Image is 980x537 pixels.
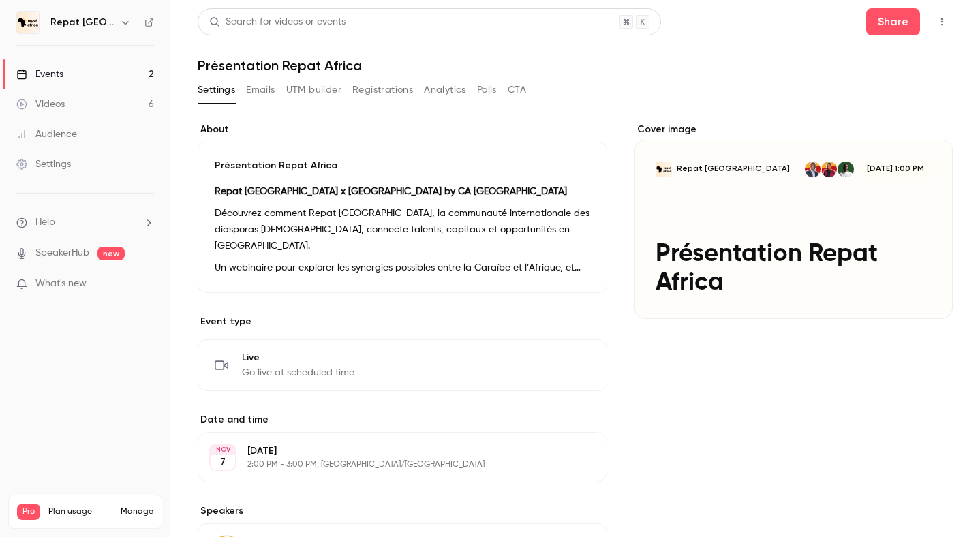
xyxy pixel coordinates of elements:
a: Manage [121,506,153,517]
span: Plan usage [48,506,112,517]
p: Présentation Repat Africa [215,159,590,172]
p: 7 [220,455,226,469]
button: Share [866,8,920,35]
label: Speakers [198,504,607,518]
a: SpeakerHub [35,246,89,260]
span: What's new [35,277,87,291]
label: Cover image [634,123,953,136]
button: Settings [198,79,235,101]
img: Repat Africa [17,12,39,33]
p: 2:00 PM - 3:00 PM, [GEOGRAPHIC_DATA]/[GEOGRAPHIC_DATA] [247,459,535,470]
p: [DATE] [247,444,535,458]
button: Polls [477,79,497,101]
div: Audience [16,127,77,141]
span: Help [35,215,55,230]
section: Cover image [634,123,953,319]
p: Event type [198,315,607,328]
div: Settings [16,157,71,171]
div: NOV [211,445,235,455]
button: Registrations [352,79,413,101]
button: Analytics [424,79,466,101]
div: Events [16,67,63,81]
div: Videos [16,97,65,111]
span: Live [242,351,354,365]
label: Date and time [198,413,607,427]
li: help-dropdown-opener [16,215,154,230]
button: CTA [508,79,526,101]
p: Découvrez comment Repat [GEOGRAPHIC_DATA], la communauté internationale des diasporas [DEMOGRAPHI... [215,205,590,254]
button: UTM builder [286,79,341,101]
p: Un webinaire pour explorer les synergies possibles entre la Caraïbe et l’Afrique, et voir comment... [215,260,590,276]
h1: Présentation Repat Africa [198,57,953,74]
span: Go live at scheduled time [242,366,354,380]
span: new [97,247,125,260]
div: Search for videos or events [209,15,346,29]
h6: Repat [GEOGRAPHIC_DATA] [50,16,114,29]
span: Pro [17,504,40,520]
strong: Repat [GEOGRAPHIC_DATA] x [GEOGRAPHIC_DATA] by CA [GEOGRAPHIC_DATA] [215,187,567,196]
button: Emails [246,79,275,101]
label: About [198,123,607,136]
